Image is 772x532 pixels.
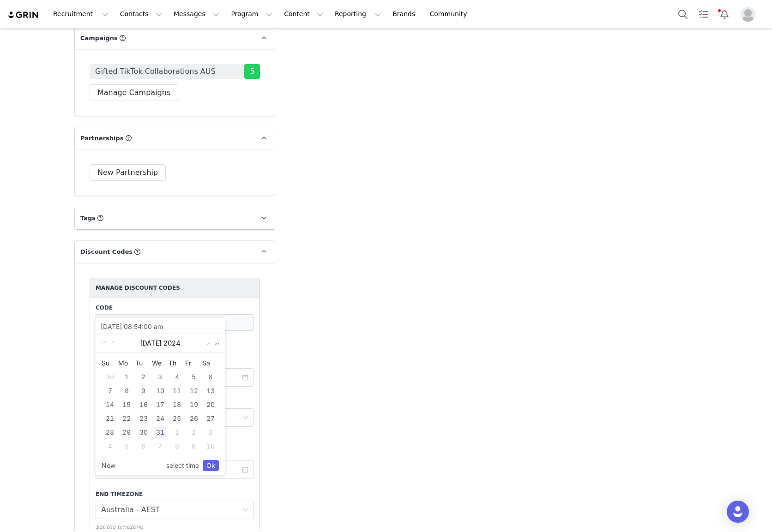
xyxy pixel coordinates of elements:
[152,439,169,453] td: August 7, 2024
[102,359,118,367] span: Su
[96,304,254,312] label: Code
[202,425,219,439] td: August 3, 2024
[202,359,219,367] span: Sa
[96,523,254,531] p: Set the timezone.
[278,4,329,24] button: Content
[80,247,133,257] span: Discount Codes
[155,371,166,383] div: 3
[188,413,199,424] div: 26
[225,4,278,24] button: Program
[102,425,118,439] td: July 28, 2024
[202,439,219,453] td: August 10, 2024
[101,501,160,519] div: Australia - AEST
[387,4,423,24] a: Brands
[243,415,248,421] i: icon: down
[169,370,185,384] td: July 4, 2024
[138,441,149,452] div: 6
[185,384,202,398] td: July 12, 2024
[243,507,248,514] i: icon: down
[102,439,118,453] td: August 4, 2024
[169,356,185,370] th: Thu
[135,384,152,398] td: July 9, 2024
[96,490,254,498] label: End Timezone
[169,398,185,412] td: July 18, 2024
[205,413,216,424] div: 27
[171,441,182,452] div: 8
[135,398,152,412] td: July 16, 2024
[121,427,132,438] div: 29
[96,314,254,331] input: CODE
[242,466,248,473] i: icon: calendar
[741,7,755,22] img: placeholder-profile.jpg
[171,371,182,383] div: 4
[188,441,199,452] div: 9
[185,425,202,439] td: August 2, 2024
[95,66,216,77] span: Gifted TikTok Collaborations AUS
[99,334,111,353] a: Last year (Control + left)
[102,457,115,474] a: Now
[163,334,181,353] a: 2024
[121,399,132,410] div: 15
[80,34,118,43] span: Campaigns
[244,64,260,79] span: 5
[48,4,114,24] button: Recruitment
[135,359,152,367] span: Tu
[735,7,765,22] button: Profile
[185,412,202,425] td: July 26, 2024
[102,412,118,425] td: July 21, 2024
[155,441,166,452] div: 7
[209,334,221,353] a: Next year (Control + right)
[139,334,163,353] a: [DATE]
[135,356,152,370] th: Tue
[118,370,135,384] td: July 1, 2024
[169,384,185,398] td: July 11, 2024
[138,385,149,396] div: 9
[138,413,149,424] div: 23
[727,501,749,523] div: Open Intercom Messenger
[152,356,169,370] th: Wed
[104,385,115,396] div: 7
[7,11,40,19] img: grin logo
[188,385,199,396] div: 12
[171,385,182,396] div: 11
[118,412,135,425] td: July 22, 2024
[135,439,152,453] td: August 6, 2024
[205,371,216,383] div: 6
[202,370,219,384] td: July 6, 2024
[152,412,169,425] td: July 24, 2024
[118,359,135,367] span: Mo
[185,359,202,367] span: Fr
[135,370,152,384] td: July 2, 2024
[118,384,135,398] td: July 8, 2024
[121,371,132,383] div: 1
[202,384,219,398] td: July 13, 2024
[152,370,169,384] td: July 3, 2024
[205,441,216,452] div: 10
[121,385,132,396] div: 8
[185,439,202,453] td: August 9, 2024
[135,412,152,425] td: July 23, 2024
[202,398,219,412] td: July 20, 2024
[171,427,182,438] div: 1
[205,385,216,396] div: 13
[188,399,199,410] div: 19
[104,413,115,424] div: 21
[118,439,135,453] td: August 5, 2024
[104,441,115,452] div: 4
[152,359,169,367] span: We
[185,370,202,384] td: July 5, 2024
[104,399,115,410] div: 14
[90,164,166,181] button: New Partnership
[205,427,216,438] div: 3
[102,370,118,384] td: June 30, 2024
[152,398,169,412] td: July 17, 2024
[118,425,135,439] td: July 29, 2024
[118,356,135,370] th: Mon
[202,412,219,425] td: July 27, 2024
[90,84,178,101] button: Manage Campaigns
[171,413,182,424] div: 25
[121,441,132,452] div: 5
[152,425,169,439] td: July 31, 2024
[80,214,96,223] span: Tags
